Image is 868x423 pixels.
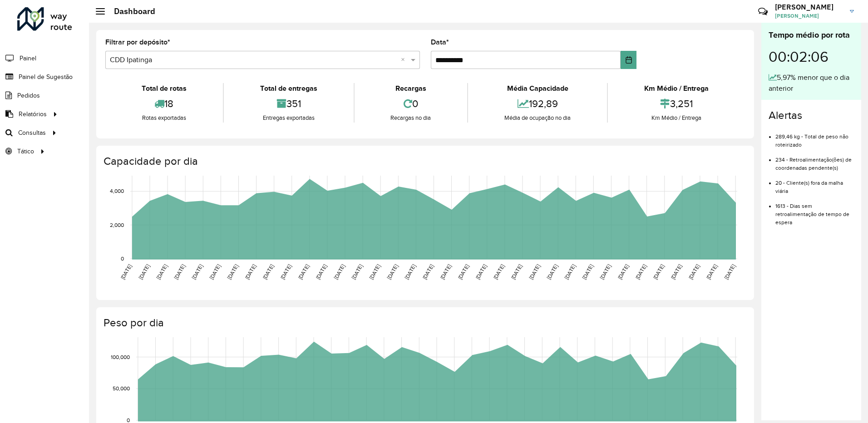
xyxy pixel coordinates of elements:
text: [DATE] [386,263,399,280]
span: Painel de Sugestão [19,72,73,82]
span: Relatórios [19,109,47,119]
div: 18 [108,94,221,113]
h3: [PERSON_NAME] [775,3,843,11]
div: Recargas [357,83,465,94]
div: Rotas exportadas [108,113,221,123]
label: Filtrar por depósito [105,37,170,48]
div: Média de ocupação no dia [470,113,605,123]
text: 0 [121,256,124,261]
text: [DATE] [350,263,364,280]
text: [DATE] [546,263,559,280]
text: 0 [127,417,130,423]
text: [DATE] [705,263,718,280]
div: 351 [226,94,351,113]
text: [DATE] [226,263,239,280]
text: [DATE] [404,263,417,280]
text: [DATE] [616,263,630,280]
li: 289,46 kg - Total de peso não roteirizado [775,126,854,149]
div: Km Médio / Entrega [610,113,743,123]
span: Painel [20,54,36,63]
button: Choose Date [621,51,636,69]
text: [DATE] [457,263,470,280]
label: Data [431,37,449,48]
div: 3,251 [610,94,743,113]
div: 0 [357,94,465,113]
h4: Peso por dia [104,316,745,330]
text: [DATE] [723,263,736,280]
span: Clear all [401,54,409,65]
text: [DATE] [119,263,133,280]
text: [DATE] [368,263,381,280]
text: [DATE] [279,263,292,280]
div: Total de rotas [108,83,221,94]
text: [DATE] [421,263,434,280]
span: Tático [17,147,34,156]
div: Tempo médio por rota [769,29,854,41]
div: 5,97% menor que o dia anterior [769,72,854,94]
span: [PERSON_NAME] [775,12,843,20]
text: [DATE] [439,263,452,280]
text: [DATE] [137,263,150,280]
text: [DATE] [155,263,168,280]
text: [DATE] [599,263,612,280]
text: [DATE] [687,263,700,280]
text: [DATE] [670,263,683,280]
text: 100,000 [111,354,130,360]
text: [DATE] [333,263,346,280]
li: 20 - Cliente(s) fora da malha viária [775,172,854,195]
text: [DATE] [191,263,204,280]
div: 192,89 [470,94,605,113]
text: [DATE] [173,263,186,280]
div: Total de entregas [226,83,351,94]
h2: Dashboard [105,6,155,16]
a: Contato Rápido [753,2,773,21]
text: [DATE] [261,263,275,280]
text: [DATE] [474,263,488,280]
text: [DATE] [297,263,310,280]
li: 234 - Retroalimentação(ões) de coordenadas pendente(s) [775,149,854,172]
span: Consultas [18,128,46,138]
text: [DATE] [634,263,647,280]
text: [DATE] [528,263,541,280]
text: 4,000 [110,188,124,194]
text: 50,000 [113,385,130,391]
text: [DATE] [244,263,257,280]
text: [DATE] [315,263,328,280]
text: [DATE] [492,263,505,280]
div: Km Médio / Entrega [610,83,743,94]
h4: Alertas [769,109,854,122]
span: Pedidos [17,91,40,100]
div: Média Capacidade [470,83,605,94]
text: [DATE] [581,263,594,280]
text: 2,000 [110,222,124,228]
text: [DATE] [563,263,577,280]
text: [DATE] [652,263,665,280]
div: Recargas no dia [357,113,465,123]
li: 1613 - Dias sem retroalimentação de tempo de espera [775,195,854,226]
div: Entregas exportadas [226,113,351,123]
div: 00:02:06 [769,41,854,72]
h4: Capacidade por dia [104,155,745,168]
text: [DATE] [510,263,523,280]
text: [DATE] [208,263,222,280]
